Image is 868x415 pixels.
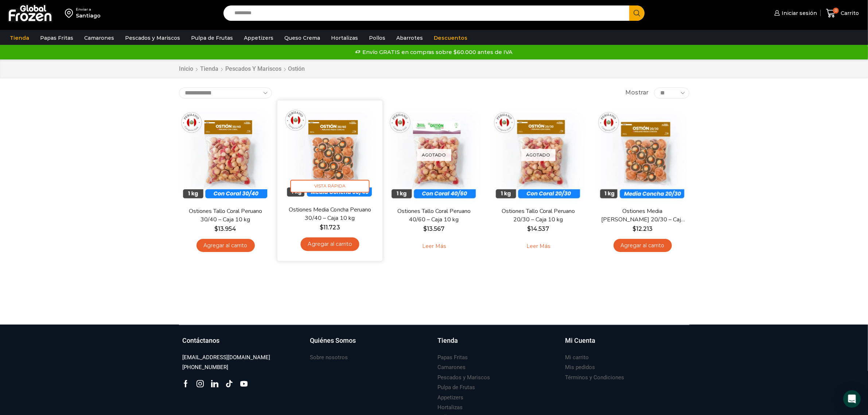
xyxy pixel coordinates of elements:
[424,225,445,232] bdi: 13.567
[288,65,305,72] h1: Ostión
[36,31,77,45] a: Papas Fritas
[327,31,362,45] a: Hortalizas
[183,364,229,371] h3: [PHONE_NUMBER]
[392,207,476,224] a: Ostiones Tallo Coral Peruano 40/60 – Caja 10 kg
[772,6,817,20] a: Iniciar sesión
[565,353,589,362] a: Mi carrito
[528,225,531,232] span: $
[179,88,272,98] select: Pedido de la tienda
[824,5,861,22] a: 0 Carrito
[438,336,558,353] a: Tienda
[438,362,466,372] a: Camarones
[438,364,466,371] h3: Camarones
[614,239,672,252] a: Agregar al carrito: “Ostiones Media Concha Peruano 20/30 - Caja 10 kg”
[183,336,303,353] a: Contáctanos
[438,383,475,392] a: Pulpa de Frutas
[200,65,219,73] a: Tienda
[225,65,282,73] a: Pescados y Mariscos
[424,225,427,232] span: $
[629,5,645,21] button: Search button
[310,336,431,353] a: Quiénes Somos
[411,239,457,254] a: Leé más sobre “Ostiones Tallo Coral Peruano 40/60 - Caja 10 kg”
[6,31,33,45] a: Tienda
[565,364,595,371] h3: Mis pedidos
[179,65,194,73] a: Inicio
[839,9,859,17] span: Carrito
[438,354,468,361] h3: Papas Fritas
[632,225,653,232] bdi: 12.213
[183,336,220,345] h3: Contáctanos
[81,31,118,45] a: Camarones
[121,31,184,45] a: Pescados y Mariscos
[625,89,649,97] span: Mostrar
[215,225,237,232] bdi: 13.954
[417,149,451,161] p: Agotado
[515,239,561,254] a: Leé más sobre “Ostiones Tallo Coral Peruano 20/30 - Caja 10 kg”
[438,374,490,381] h3: Pescados y Mariscos
[565,374,624,381] h3: Términos y Condiciones
[215,225,218,232] span: $
[76,7,101,12] div: Enviar a
[833,8,839,13] span: 0
[310,336,356,345] h3: Quiénes Somos
[438,353,468,362] a: Papas Fritas
[310,353,348,362] a: Sobre nosotros
[183,354,270,361] h3: [EMAIL_ADDRESS][DOMAIN_NAME]
[310,354,348,361] h3: Sobre nosotros
[438,384,475,391] h3: Pulpa de Frutas
[438,394,464,402] h3: Appetizers
[300,237,359,251] a: Agregar al carrito: “Ostiones Media Concha Peruano 30/40 - Caja 10 kg”
[320,224,340,230] bdi: 11.723
[438,373,490,383] a: Pescados y Mariscos
[565,354,589,361] h3: Mi carrito
[565,362,595,372] a: Mis pedidos
[438,404,463,411] h3: Hortalizas
[179,65,305,73] nav: Breadcrumb
[287,205,372,222] a: Ostiones Media Concha Peruano 30/40 – Caja 10 kg
[565,336,686,353] a: Mi Cuenta
[780,9,817,17] span: Iniciar sesión
[565,336,596,345] h3: Mi Cuenta
[393,31,427,45] a: Abarrotes
[76,12,101,19] div: Santiago
[281,31,324,45] a: Queso Crema
[65,7,76,19] img: address-field-icon.svg
[183,207,267,224] a: Ostiones Tallo Coral Peruano 30/40 – Caja 10 kg
[320,224,323,230] span: $
[632,225,636,232] span: $
[430,31,471,45] a: Descuentos
[565,373,624,383] a: Términos y Condiciones
[290,180,369,193] span: Vista Rápida
[365,31,389,45] a: Pollos
[521,149,556,161] p: Agotado
[438,336,458,345] h3: Tienda
[183,362,229,372] a: [PHONE_NUMBER]
[183,353,270,362] a: [EMAIL_ADDRESS][DOMAIN_NAME]
[528,225,549,232] bdi: 14.537
[196,239,255,252] a: Agregar al carrito: “Ostiones Tallo Coral Peruano 30/40 - Caja 10 kg”
[843,390,861,408] div: Open Intercom Messenger
[496,207,580,224] a: Ostiones Tallo Coral Peruano 20/30 – Caja 10 kg
[438,393,464,403] a: Appetizers
[187,31,237,45] a: Pulpa de Frutas
[240,31,277,45] a: Appetizers
[438,403,463,412] a: Hortalizas
[600,207,684,224] a: Ostiones Media [PERSON_NAME] 20/30 – Caja 10 kg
